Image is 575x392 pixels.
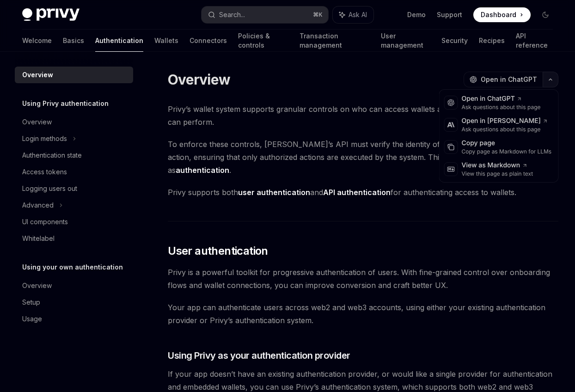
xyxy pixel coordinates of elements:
div: Access tokens [22,166,67,178]
a: Overview [15,277,133,294]
span: User authentication [168,244,268,258]
a: Overview [15,67,133,83]
div: View this page as plain text [462,170,533,178]
span: Your app can authenticate users across web2 and web3 accounts, using either your existing authent... [168,301,558,327]
a: Welcome [22,30,52,52]
a: Wallets [154,30,178,52]
div: Whitelabel [22,233,55,244]
button: Ask AI [333,6,373,23]
div: View as Markdown [462,161,533,170]
span: Using Privy as your authentication provider [168,349,350,362]
div: UI components [22,216,68,227]
span: Privy supports both and for authenticating access to wallets. [168,186,558,199]
div: Copy page [462,139,552,148]
div: Setup [22,297,40,308]
span: To enforce these controls, [PERSON_NAME]’s API must verify the identity of the party requesting a... [168,138,558,177]
a: Recipes [479,30,505,52]
a: Support [437,10,462,19]
div: Open in [PERSON_NAME] [462,116,548,126]
a: Basics [63,30,84,52]
div: Ask questions about this page [462,104,541,111]
a: Usage [15,311,133,327]
div: Overview [22,116,52,128]
span: Open in ChatGPT [481,75,537,84]
a: Overview [15,114,133,130]
a: Security [441,30,468,52]
a: Logging users out [15,180,133,197]
div: Logging users out [22,183,77,194]
div: Search... [219,9,245,20]
strong: authentication [176,165,229,175]
div: Login methods [22,133,67,144]
a: Setup [15,294,133,311]
span: Privy is a powerful toolkit for progressive authentication of users. With fine-grained control ov... [168,266,558,292]
div: Advanced [22,200,54,211]
a: Whitelabel [15,230,133,247]
div: Ask questions about this page [462,126,548,133]
span: Ask AI [349,10,367,19]
strong: user authentication [238,188,310,197]
img: dark logo [22,8,80,21]
span: Privy’s wallet system supports granular controls on who can access wallets and what actions diffe... [168,103,558,129]
strong: API authentication [323,188,391,197]
a: Authentication [95,30,143,52]
a: Access tokens [15,164,133,180]
button: Open in ChatGPT [464,72,543,87]
a: Policies & controls [238,30,288,52]
h5: Using Privy authentication [22,98,109,109]
a: Connectors [190,30,227,52]
a: Dashboard [473,7,531,22]
a: Transaction management [300,30,369,52]
div: Overview [22,69,53,80]
span: Dashboard [481,10,516,19]
h1: Overview [168,71,230,88]
span: ⌘ K [313,11,323,18]
div: Authentication state [22,150,82,161]
button: Toggle dark mode [538,7,553,22]
a: User management [381,30,431,52]
div: Overview [22,280,52,291]
button: Search...⌘K [202,6,328,23]
h5: Using your own authentication [22,262,123,273]
a: API reference [516,30,553,52]
div: Copy page as Markdown for LLMs [462,148,552,155]
a: Authentication state [15,147,133,164]
div: Usage [22,313,42,325]
div: Open in ChatGPT [462,94,541,104]
a: Demo [407,10,426,19]
a: UI components [15,214,133,230]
